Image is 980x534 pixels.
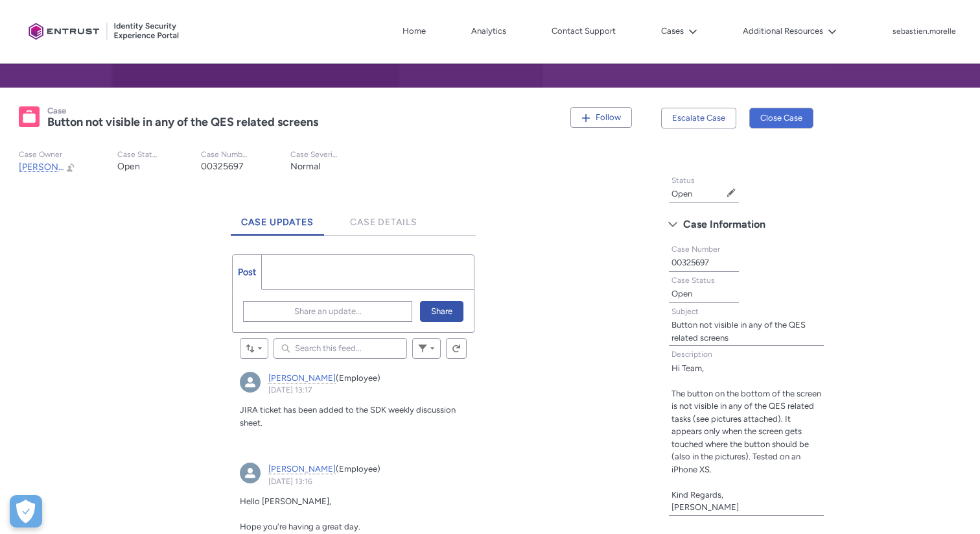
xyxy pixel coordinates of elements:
div: Cookie Preferences [10,495,42,528]
span: (Employee) [336,373,380,383]
lightning-formatted-text: 00325697 [671,258,709,267]
button: Escalate Case [661,108,736,128]
p: Case Owner [19,150,76,160]
a: [DATE] 13:16 [268,477,312,486]
span: [PERSON_NAME] [19,162,91,173]
span: Case Information [683,215,765,234]
lightning-formatted-text: Open [117,161,140,172]
a: [PERSON_NAME] [268,464,336,474]
span: Case Updates [241,217,314,228]
span: Share [431,302,452,321]
button: Case Information [662,214,831,235]
lightning-formatted-text: 00325697 [201,161,244,172]
lightning-formatted-text: Open [671,189,692,199]
span: Hope you're having a great day. [240,522,360,531]
a: Contact Support [548,21,619,41]
lightning-formatted-text: Normal [290,161,320,172]
span: Follow [596,112,621,122]
span: JIRA ticket has been added to the SDK weekly discussion sheet. [240,405,456,428]
span: (Employee) [336,464,380,474]
a: Analytics, opens in new tab [468,21,509,41]
div: Mayank [240,372,261,393]
span: Case Status [671,276,715,285]
button: Cases [658,21,701,41]
lightning-formatted-text: Button not visible in any of the QES related screens [671,320,806,343]
span: Subject [671,307,699,316]
img: External User - Mayank (null) [240,372,261,393]
lightning-formatted-text: Button not visible in any of the QES related screens [47,115,318,129]
span: Post [238,267,256,278]
button: Share [420,301,463,322]
article: Mayank, 14 August 2025 at 13:17 [232,364,474,448]
img: External User - Mayank (null) [240,463,261,483]
a: Home [399,21,429,41]
lightning-formatted-text: Hi Team, The button on the bottom of the screen is not visible in any of the QES related tasks (s... [671,363,821,513]
lightning-formatted-text: Open [671,289,692,298]
button: Edit Status [726,188,736,198]
span: Case Details [350,217,417,228]
p: Case Severity [290,150,338,160]
span: Status [671,176,695,185]
button: Share an update... [243,301,412,322]
a: [PERSON_NAME] [268,373,336,383]
a: Post [233,255,262,289]
button: Close Case [749,108,813,128]
button: Open Preferences [10,495,42,528]
records-entity-label: Case [47,106,66,115]
p: sebastien.morelle [892,27,956,36]
span: Case Number [671,245,720,254]
span: Share an update... [294,302,362,321]
a: [DATE] 13:17 [268,385,312,394]
button: Follow [570,107,632,128]
button: Additional Resources [740,21,840,41]
span: Description [671,350,712,359]
button: Refresh this feed [446,338,467,359]
span: Hello [PERSON_NAME], [240,496,331,506]
p: Case Number [201,150,249,160]
button: User Profile sebastien.morelle [892,24,957,37]
button: Change Owner [65,162,76,173]
div: Chatter Publisher [232,254,474,333]
div: Mayank [240,463,261,483]
a: Case Details [340,200,428,236]
a: Case Updates [231,200,324,236]
p: Case Status [117,150,159,160]
input: Search this feed... [274,338,406,359]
